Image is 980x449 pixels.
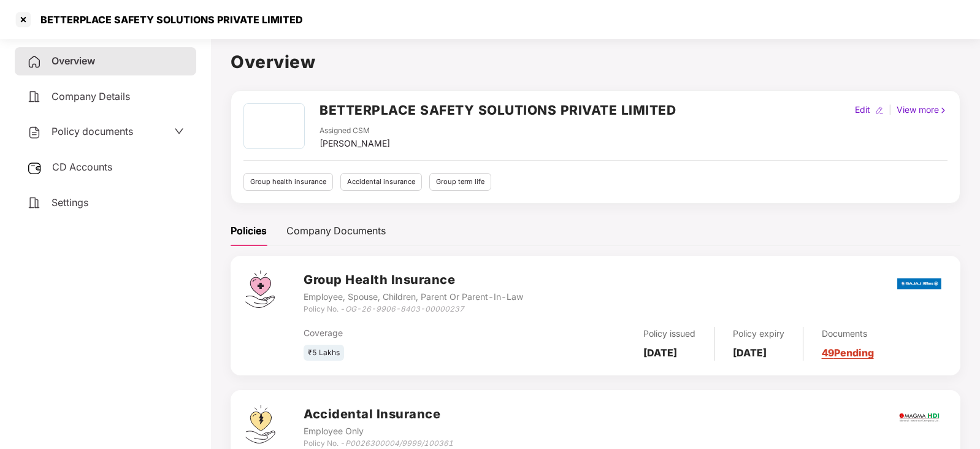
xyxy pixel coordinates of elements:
[231,223,267,239] div: Policies
[345,304,464,313] i: OG-26-9906-8403-00000237
[894,103,950,117] div: View more
[320,137,390,150] div: [PERSON_NAME]
[852,103,873,117] div: Edit
[304,271,523,290] h3: Group Health Insurance
[304,345,344,361] div: ₹5 Lakhs
[643,347,677,359] b: [DATE]
[886,103,894,117] div: |
[345,439,453,448] i: P0026300004/9999/100361
[304,424,453,438] div: Employee Only
[304,405,453,424] h3: Accidental Insurance
[304,326,518,340] div: Coverage
[320,100,676,120] h2: BETTERPLACE SAFETY SOLUTIONS PRIVATE LIMITED
[27,125,42,140] img: svg+xml;base64,PHN2ZyB4bWxucz0iaHR0cDovL3d3dy53My5vcmcvMjAwMC9zdmciIHdpZHRoPSIyNCIgaGVpZ2h0PSIyNC...
[733,347,767,359] b: [DATE]
[286,223,386,239] div: Company Documents
[875,106,884,115] img: editIcon
[245,405,275,443] img: svg+xml;base64,PHN2ZyB4bWxucz0iaHR0cDovL3d3dy53My5vcmcvMjAwMC9zdmciIHdpZHRoPSI0OS4zMjEiIGhlaWdodD...
[898,396,941,439] img: magma.png
[27,161,42,175] img: svg+xml;base64,PHN2ZyB3aWR0aD0iMjUiIGhlaWdodD0iMjQiIHZpZXdCb3g9IjAgMCAyNSAyNCIgZmlsbD0ibm9uZSIgeG...
[52,90,130,102] span: Company Details
[27,90,42,104] img: svg+xml;base64,PHN2ZyB4bWxucz0iaHR0cDovL3d3dy53My5vcmcvMjAwMC9zdmciIHdpZHRoPSIyNCIgaGVpZ2h0PSIyNC...
[939,106,947,115] img: rightIcon
[231,48,960,75] h1: Overview
[822,347,874,359] a: 49 Pending
[304,304,523,315] div: Policy No. -
[174,126,184,136] span: down
[304,290,523,304] div: Employee, Spouse, Children, Parent Or Parent-In-Law
[243,173,333,191] div: Group health insurance
[52,125,133,137] span: Policy documents
[429,173,491,191] div: Group term life
[733,327,784,340] div: Policy expiry
[27,196,42,210] img: svg+xml;base64,PHN2ZyB4bWxucz0iaHR0cDovL3d3dy53My5vcmcvMjAwMC9zdmciIHdpZHRoPSIyNCIgaGVpZ2h0PSIyNC...
[27,55,42,69] img: svg+xml;base64,PHN2ZyB4bWxucz0iaHR0cDovL3d3dy53My5vcmcvMjAwMC9zdmciIHdpZHRoPSIyNCIgaGVpZ2h0PSIyNC...
[245,271,275,308] img: svg+xml;base64,PHN2ZyB4bWxucz0iaHR0cDovL3d3dy53My5vcmcvMjAwMC9zdmciIHdpZHRoPSI0Ny43MTQiIGhlaWdodD...
[52,196,88,209] span: Settings
[897,270,941,297] img: bajaj.png
[822,327,874,340] div: Documents
[643,327,695,340] div: Policy issued
[52,161,112,173] span: CD Accounts
[33,13,303,26] div: BETTERPLACE SAFETY SOLUTIONS PRIVATE LIMITED
[340,173,422,191] div: Accidental insurance
[320,125,390,137] div: Assigned CSM
[52,55,95,67] span: Overview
